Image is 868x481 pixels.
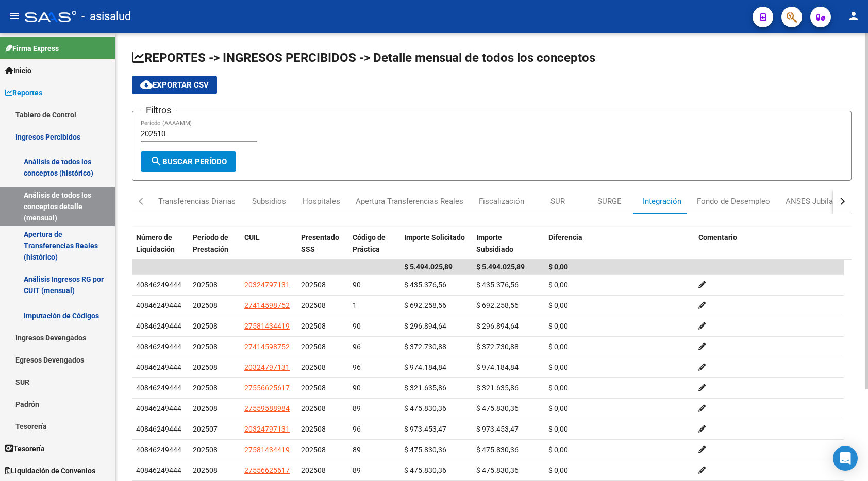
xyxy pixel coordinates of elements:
span: $ 0,00 [548,466,568,474]
span: 27559588984 [244,404,290,413]
span: 40846249444 [136,363,181,371]
datatable-header-cell: Código de Práctica [348,227,400,261]
datatable-header-cell: Presentado SSS [297,227,348,261]
span: Inicio [5,65,31,76]
mat-icon: person [847,10,860,22]
span: 27414598752 [244,342,290,351]
span: 202508 [301,445,326,454]
span: Período de Prestación [193,233,228,253]
span: 40846249444 [136,384,181,392]
span: $ 692.258,56 [404,301,446,310]
span: 90 [353,384,361,392]
span: $ 372.730,88 [476,342,519,351]
span: 27556625617 [244,466,290,474]
datatable-header-cell: Importe Subsidiado [472,227,544,261]
span: 27581434419 [244,322,290,330]
span: 202508 [193,363,218,371]
span: 27556625617 [244,384,290,392]
span: 202508 [301,322,326,330]
span: 202508 [193,445,218,454]
span: Comentario [698,233,737,242]
span: 202508 [193,281,218,289]
span: 202508 [193,466,218,474]
div: Transferencias Diarias [158,196,236,207]
span: 202508 [193,404,218,413]
div: ANSES Jubilados [786,196,846,207]
span: 202508 [301,466,326,474]
div: Fiscalización [479,196,524,207]
span: - asisalud [81,5,131,28]
div: Apertura Transferencias Reales [356,196,463,207]
mat-icon: cloud_download [140,78,153,91]
span: Reportes [5,87,42,98]
span: 1 [353,301,357,310]
span: 40846249444 [136,466,181,474]
span: $ 5.494.025,89 [404,263,453,271]
span: Liquidación de Convenios [5,465,95,476]
h3: Filtros [141,103,176,117]
span: Buscar Período [150,157,227,166]
div: SUR [550,196,565,207]
span: 40846249444 [136,301,181,310]
span: REPORTES -> INGRESOS PERCIBIDOS -> Detalle mensual de todos los conceptos [132,50,595,65]
span: 96 [353,363,361,371]
span: 40846249444 [136,322,181,330]
span: $ 0,00 [548,404,568,413]
span: 40846249444 [136,445,181,454]
span: $ 475.830,36 [476,466,519,474]
span: 202508 [193,342,218,351]
span: Importe Solicitado [404,233,465,242]
span: Código de Práctica [353,233,386,253]
span: $ 0,00 [548,322,568,330]
span: Firma Express [5,43,59,54]
span: Exportar CSV [140,80,209,90]
span: $ 0,00 [548,281,568,289]
span: 202508 [193,384,218,392]
span: 202508 [193,301,218,310]
span: 202508 [301,404,326,413]
span: $ 372.730,88 [404,342,446,351]
div: Hospitales [303,196,340,207]
span: $ 296.894,64 [404,322,446,330]
datatable-header-cell: Número de Liquidación [132,227,189,261]
div: Integración [643,196,681,207]
span: $ 475.830,36 [404,404,446,413]
span: 202508 [301,384,326,392]
span: 202508 [301,301,326,310]
span: $ 973.453,47 [476,425,519,433]
span: $ 0,00 [548,342,568,351]
span: 20324797131 [244,425,290,433]
mat-icon: search [150,155,162,167]
span: $ 0,00 [548,445,568,454]
datatable-header-cell: Período de Prestación [189,227,240,261]
datatable-header-cell: CUIL [240,227,297,261]
button: Exportar CSV [132,76,217,94]
span: 89 [353,404,361,413]
span: $ 974.184,84 [476,363,519,371]
span: 202508 [193,322,218,330]
span: 202508 [301,342,326,351]
datatable-header-cell: Importe Solicitado [400,227,472,261]
span: Tesorería [5,443,45,454]
div: Subsidios [252,196,286,207]
span: $ 973.453,47 [404,425,446,433]
span: 40846249444 [136,404,181,413]
span: 20324797131 [244,363,290,371]
div: Fondo de Desempleo [697,196,770,207]
span: 40846249444 [136,425,181,433]
button: Buscar Período [141,151,236,172]
span: $ 0,00 [548,384,568,392]
span: 90 [353,281,361,289]
span: 96 [353,425,361,433]
span: $ 0,00 [548,301,568,310]
span: 96 [353,342,361,351]
span: Importe Subsidiado [476,233,513,253]
span: 27414598752 [244,301,290,310]
span: $ 5.494.025,89 [476,263,525,271]
datatable-header-cell: Comentario [694,227,844,261]
span: 202508 [301,425,326,433]
span: 90 [353,322,361,330]
datatable-header-cell: Diferencia [544,227,694,261]
span: 20324797131 [244,281,290,289]
span: 202508 [301,363,326,371]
